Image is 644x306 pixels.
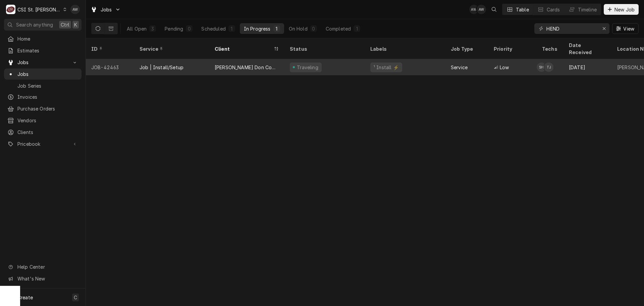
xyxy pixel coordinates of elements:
a: Invoices [4,91,82,102]
div: All Open [127,25,147,32]
div: Table [516,6,529,13]
a: Job Series [4,80,82,91]
button: View [612,23,639,34]
span: Ctrl [61,21,69,28]
span: Vendors [17,117,78,124]
div: Pending [165,25,183,32]
div: Cards [547,6,560,13]
a: Clients [4,127,82,138]
a: Go to Pricebook [4,138,82,149]
a: Go to Jobs [88,4,123,15]
div: AW [70,5,80,14]
div: In Progress [244,25,271,32]
span: Pricebook [17,140,68,147]
span: New Job [613,6,636,13]
div: [PERSON_NAME] Don Company [215,64,279,71]
div: Labels [370,45,440,52]
span: C [74,294,77,301]
div: TJ [544,62,553,72]
span: Jobs [101,6,112,13]
div: ¹ Install ⚡️ [373,64,399,71]
span: Help Center [17,263,77,270]
div: Alexandria Wilp's Avatar [477,5,486,14]
div: Scheduled [201,25,225,32]
div: Steve Heppermann's Avatar [537,62,546,72]
a: Go to Jobs [4,57,82,68]
span: View [622,25,636,32]
a: Go to What's New [4,273,82,284]
div: Service [140,45,203,52]
div: AW [469,5,479,14]
div: Traveling [296,64,319,71]
span: Jobs [17,59,68,66]
span: Clients [17,129,78,136]
a: Go to Help Center [4,261,82,272]
span: Job Series [17,82,78,89]
div: Date Received [569,42,605,56]
div: Completed [326,25,351,32]
div: Client [215,45,272,52]
div: CSI St. Louis's Avatar [6,5,15,14]
span: Jobs [17,71,78,78]
button: Erase input [599,23,609,34]
button: New Job [604,4,639,15]
div: Status [290,45,358,52]
div: On Hold [289,25,308,32]
a: Estimates [4,45,82,56]
button: Open search [489,4,499,15]
input: Keyword search [546,23,597,34]
div: ID [91,45,127,52]
div: [DATE] [563,59,612,75]
div: 3 [151,25,155,32]
div: Alexandria Wilp's Avatar [70,5,80,14]
div: Timeline [578,6,597,13]
div: C [6,5,15,14]
button: Search anythingCtrlK [4,19,82,31]
a: Home [4,33,82,44]
span: Estimates [17,47,78,54]
a: Vendors [4,115,82,126]
div: 1 [355,25,359,32]
div: Priority [494,45,530,52]
div: AW [477,5,486,14]
span: Create [17,295,33,300]
span: Home [17,35,78,42]
div: Job | Install/Setup [140,64,183,71]
span: K [74,21,77,28]
div: Alexandria Wilp's Avatar [469,5,479,14]
span: Search anything [16,21,53,28]
div: 1 [275,25,279,32]
div: Job Type [451,45,483,52]
div: 1 [230,25,234,32]
span: Invoices [17,93,78,100]
a: Jobs [4,69,82,80]
div: JOB-42463 [86,59,134,75]
div: Service [451,64,468,71]
span: Low [500,64,509,71]
a: Purchase Orders [4,103,82,114]
div: 0 [312,25,316,32]
div: SH [537,62,546,72]
span: What's New [17,275,77,282]
div: Trevor Johnson's Avatar [544,62,553,72]
span: Purchase Orders [17,105,78,112]
div: Techs [542,45,558,52]
div: CSI St. [PERSON_NAME] [17,6,61,13]
div: 0 [187,25,191,32]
